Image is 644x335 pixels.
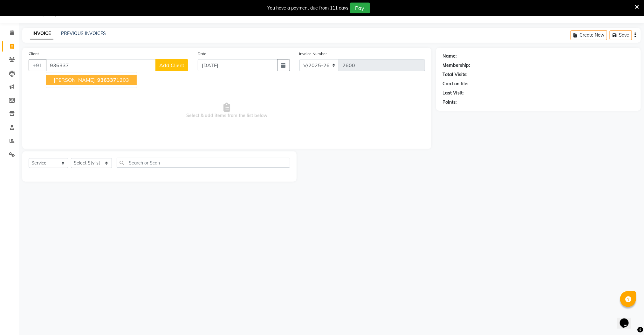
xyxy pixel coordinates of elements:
[117,158,291,168] input: Search or Scan
[442,80,469,87] div: Card on file:
[442,99,457,106] div: Points:
[442,62,470,69] div: Membership:
[29,79,425,143] span: Select & add items from the list below
[571,30,607,40] button: Create New
[61,31,106,36] a: PREVIOUS INVOICES
[442,53,457,59] div: Name:
[155,59,188,71] button: Add Client
[96,77,129,83] ngb-highlight: 1203
[29,51,39,57] label: Client
[198,51,206,57] label: Date
[54,77,95,83] span: [PERSON_NAME]
[442,90,464,96] div: Last Visit:
[29,59,46,71] button: +91
[159,62,184,68] span: Add Client
[442,71,468,78] div: Total Visits:
[97,77,116,83] span: 936337
[30,28,53,39] a: INVOICE
[46,59,156,71] input: Search by Name/Mobile/Email/Code
[299,51,327,57] label: Invoice Number
[617,310,638,329] iframe: chat widget
[350,3,370,13] button: Pay
[268,5,349,11] div: You have a payment due from 111 days
[610,30,632,40] button: Save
